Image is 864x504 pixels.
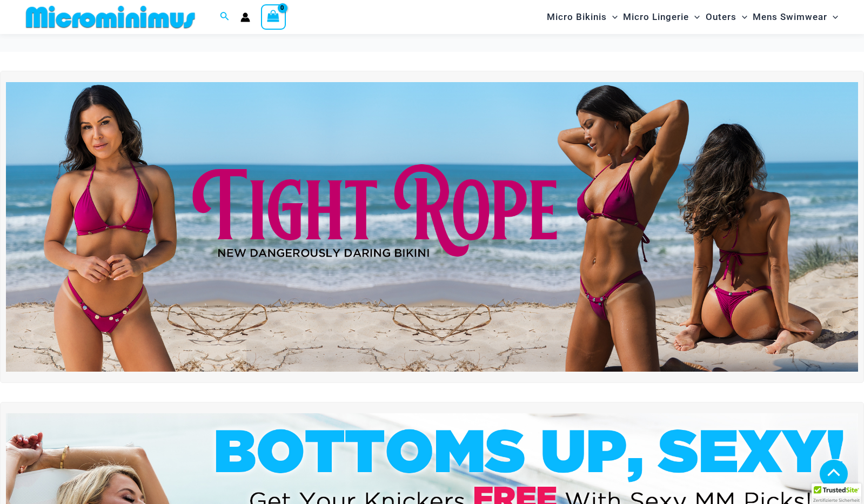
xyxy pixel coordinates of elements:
[607,3,618,31] span: Menu Toggle
[6,82,858,372] img: Tight Rope Pink Bikini
[544,3,620,31] a: Micro BikinisMenu ToggleMenu Toggle
[542,2,842,32] nav: Site Navigation
[750,3,841,31] a: Mens SwimwearMenu ToggleMenu Toggle
[547,3,607,31] span: Micro Bikinis
[703,3,750,31] a: OutersMenu ToggleMenu Toggle
[220,10,230,24] a: Search icon link
[261,4,286,29] a: View Shopping Cart, empty
[736,3,747,31] span: Menu Toggle
[753,3,827,31] span: Mens Swimwear
[706,3,736,31] span: Outers
[22,5,199,29] img: MM SHOP LOGO FLAT
[240,12,250,22] a: Account icon link
[623,3,689,31] span: Micro Lingerie
[812,483,861,504] div: TrustedSite Certified
[827,3,838,31] span: Menu Toggle
[620,3,702,31] a: Micro LingerieMenu ToggleMenu Toggle
[689,3,700,31] span: Menu Toggle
